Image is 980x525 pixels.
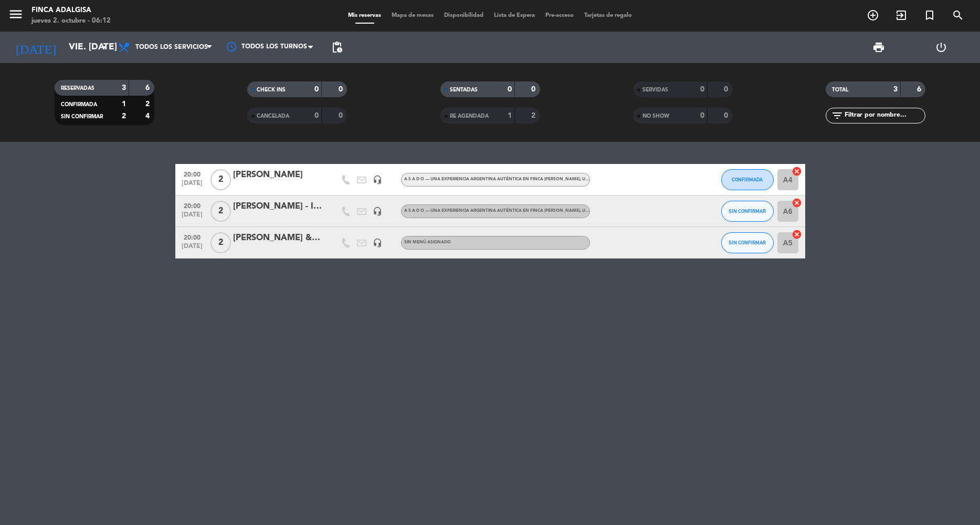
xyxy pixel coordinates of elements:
[61,102,97,107] span: CONFIRMADA
[531,112,538,119] strong: 2
[792,198,802,208] i: cancel
[210,232,231,253] span: 2
[917,86,923,93] strong: 6
[179,211,205,223] span: [DATE]
[935,41,947,54] i: power_settings_new
[450,87,478,92] span: SENTADAS
[439,13,489,18] span: Disponibilidad
[867,9,879,22] i: add_circle_outline
[642,87,668,92] span: SERVIDAS
[122,112,126,120] strong: 2
[31,5,111,16] div: Finca Adalgisa
[339,86,345,93] strong: 0
[233,231,322,245] div: [PERSON_NAME] & T ARGENTINA
[508,86,512,93] strong: 0
[910,32,972,63] div: LOG OUT
[61,86,94,91] span: RESERVADAS
[179,243,205,255] span: [DATE]
[8,6,24,22] i: menu
[721,201,774,222] button: SIN CONFIRMAR
[540,13,579,18] span: Pre-acceso
[339,112,345,119] strong: 0
[257,114,289,119] span: CANCELADA
[404,177,597,181] span: A S A D O — Una experiencia Argentina auténtica en Finca [PERSON_NAME]
[721,232,774,253] button: SIN CONFIRMAR
[724,112,730,119] strong: 0
[179,231,205,243] span: 20:00
[8,36,64,59] i: [DATE]
[8,6,24,26] button: menu
[832,87,848,92] span: TOTAL
[179,168,205,180] span: 20:00
[145,84,152,91] strong: 6
[210,169,231,190] span: 2
[179,199,205,211] span: 20:00
[844,110,925,121] input: Filtrar por nombre...
[729,240,766,245] span: SIN CONFIRMAR
[331,41,343,54] span: pending_actions
[373,175,382,184] i: headset_mic
[531,86,538,93] strong: 0
[135,44,208,51] span: Todos los servicios
[257,87,286,92] span: CHECK INS
[31,16,111,26] div: jueves 2. octubre - 06:12
[145,100,152,108] strong: 2
[404,240,451,244] span: Sin menú asignado
[732,177,763,182] span: CONFIRMADA
[792,166,802,177] i: cancel
[579,13,637,18] span: Tarjetas de regalo
[642,114,669,119] span: NO SHOW
[724,86,730,93] strong: 0
[343,13,386,18] span: Mis reservas
[489,13,540,18] span: Lista de Espera
[98,41,110,54] i: arrow_drop_down
[61,114,103,119] span: SIN CONFIRMAR
[721,169,774,190] button: CONFIRMADA
[895,9,908,22] i: exit_to_app
[386,13,439,18] span: Mapa de mesas
[580,209,597,213] span: , USD 65
[872,41,885,54] span: print
[314,86,319,93] strong: 0
[210,201,231,222] span: 2
[700,86,704,93] strong: 0
[404,209,597,213] span: A S A D O — Una experiencia Argentina auténtica en Finca [PERSON_NAME]
[729,208,766,214] span: SIN CONFIRMAR
[508,112,512,119] strong: 1
[952,9,964,22] i: search
[122,84,126,91] strong: 3
[700,112,704,119] strong: 0
[450,114,489,119] span: RE AGENDADA
[233,200,322,213] div: [PERSON_NAME] - INTO THE VINEYARD
[893,86,898,93] strong: 3
[792,229,802,240] i: cancel
[145,112,152,120] strong: 4
[179,180,205,192] span: [DATE]
[233,168,322,182] div: [PERSON_NAME]
[831,109,844,122] i: filter_list
[580,177,597,181] span: , USD 65
[122,100,126,108] strong: 1
[373,238,382,248] i: headset_mic
[923,9,936,22] i: turned_in_not
[373,207,382,216] i: headset_mic
[314,112,319,119] strong: 0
